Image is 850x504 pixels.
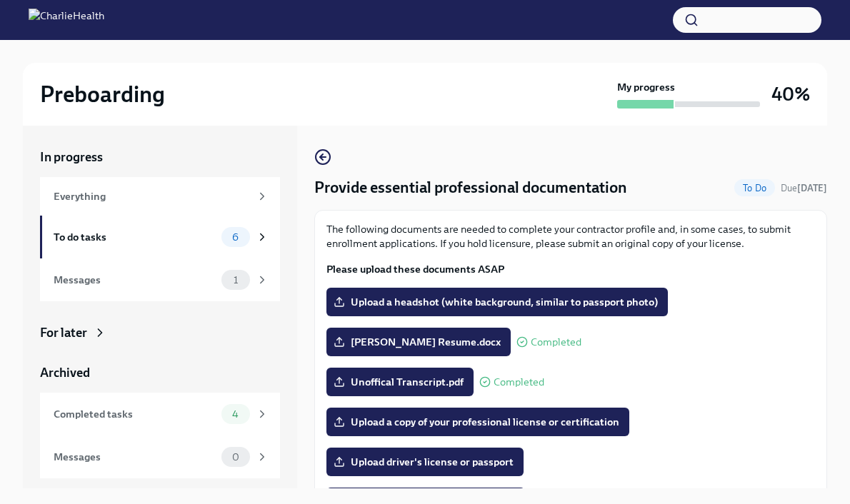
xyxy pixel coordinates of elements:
[326,222,815,251] p: The following documents are needed to complete your contractor profile and, in some cases, to sub...
[40,216,280,258] a: To do tasks6
[40,435,280,478] a: Messages0
[40,324,87,341] div: For later
[54,272,216,288] div: Messages
[326,408,629,436] label: Upload a copy of your professional license or certification
[531,337,581,348] span: Completed
[781,183,827,193] span: Due
[224,232,247,243] span: 6
[40,324,280,341] a: For later
[54,229,216,245] div: To do tasks
[224,452,248,463] span: 0
[326,288,668,316] label: Upload a headshot (white background, similar to passport photo)
[326,448,524,476] label: Upload driver's license or passport
[40,258,280,301] a: Messages1
[40,364,280,381] a: Archived
[224,409,247,420] span: 4
[29,9,104,31] img: CharlieHealth
[40,393,280,435] a: Completed tasks4
[326,368,474,396] label: Unoffical Transcript.pdf
[336,295,658,309] span: Upload a headshot (white background, similar to passport photo)
[336,335,501,349] span: [PERSON_NAME] Resume.docx
[54,406,216,422] div: Completed tasks
[494,377,544,388] span: Completed
[797,183,827,193] strong: [DATE]
[336,455,514,469] span: Upload driver's license or passport
[326,328,511,356] label: [PERSON_NAME] Resume.docx
[336,375,464,389] span: Unoffical Transcript.pdf
[54,188,250,204] div: Everything
[314,177,627,198] h4: Provide essential professional documentation
[734,183,775,193] span: To Do
[781,181,827,195] span: August 25th, 2025 08:00
[617,80,675,94] strong: My progress
[40,148,280,166] a: In progress
[54,449,216,465] div: Messages
[771,81,810,107] h3: 40%
[40,177,280,216] a: Everything
[326,263,504,276] strong: Please upload these documents ASAP
[225,275,246,286] span: 1
[336,415,619,429] span: Upload a copy of your professional license or certification
[40,80,165,109] h2: Preboarding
